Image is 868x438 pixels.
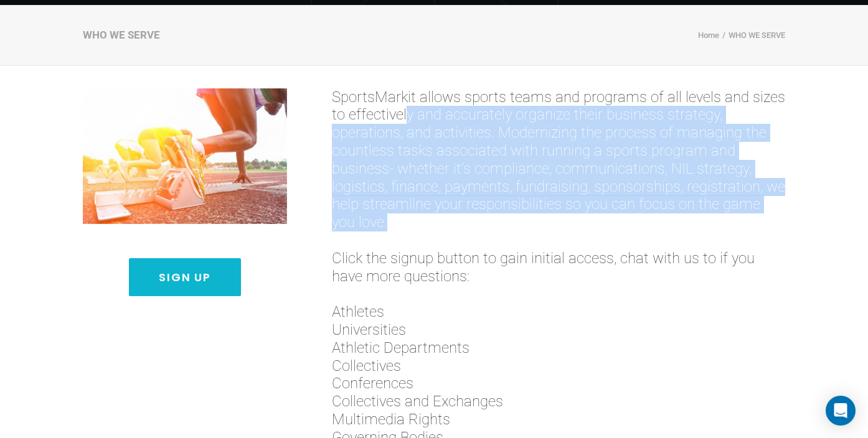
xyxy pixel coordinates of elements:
[332,303,785,321] span: Athletes
[129,258,241,296] a: Sign Up
[332,357,785,375] span: Collectives
[698,30,719,40] a: Home
[332,375,785,393] span: Conferences
[83,28,160,42] div: WHO WE SERVE
[826,396,856,426] div: Open Intercom Messenger
[332,321,785,339] span: Universities
[332,393,785,411] span: Collectives and Exchanges
[719,29,785,43] li: WHO WE SERVE
[332,411,785,429] span: Multimedia Rights
[332,88,785,231] span: SportsMarkit allows sports teams and programs of all levels and sizes to effectively and accurate...
[332,249,785,286] span: Click the signup button to gain initial access, chat with us to if you have more questions:
[332,339,785,357] span: Athletic Departments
